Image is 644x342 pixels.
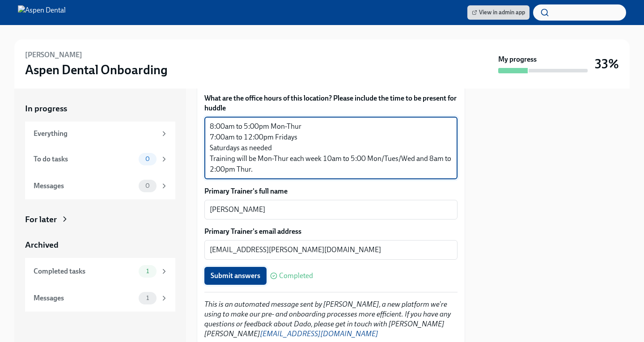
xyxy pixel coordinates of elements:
[204,300,451,338] em: This is an automated message sent by [PERSON_NAME], a new platform we're using to make our pre- a...
[34,181,135,191] div: Messages
[279,272,313,279] span: Completed
[204,93,458,113] label: What are the office hours of this location? Please include the time to be present for huddle
[204,227,458,236] label: Primary Trainer's email address
[204,267,267,285] button: Submit answers
[25,122,175,146] a: Everything
[210,204,452,215] textarea: [PERSON_NAME]
[140,156,155,162] span: 0
[141,295,154,301] span: 1
[25,50,82,60] h6: [PERSON_NAME]
[210,121,452,175] textarea: 8:00am to 5:00pm Mon-Thur 7:00am to 12:00pm Fridays Saturdays as needed Training will be Mon-Thur...
[34,129,157,139] div: Everything
[34,154,135,164] div: To do tasks
[34,266,135,276] div: Completed tasks
[141,268,154,274] span: 1
[25,285,175,312] a: Messages1
[18,5,66,20] img: Aspen Dental
[211,271,260,280] span: Submit answers
[25,62,168,78] h3: Aspen Dental Onboarding
[25,239,175,251] a: Archived
[467,5,530,20] a: View in admin app
[25,214,175,225] a: For later
[25,173,175,199] a: Messages0
[25,214,57,225] div: For later
[498,55,537,64] strong: My progress
[140,182,155,189] span: 0
[210,245,452,255] textarea: [EMAIL_ADDRESS][PERSON_NAME][DOMAIN_NAME]
[204,186,458,196] label: Primary Trainer's full name
[34,293,135,303] div: Messages
[25,258,175,285] a: Completed tasks1
[25,103,175,114] a: In progress
[25,146,175,173] a: To do tasks0
[260,329,378,338] a: [EMAIL_ADDRESS][DOMAIN_NAME]
[595,56,619,72] h3: 33%
[472,8,525,17] span: View in admin app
